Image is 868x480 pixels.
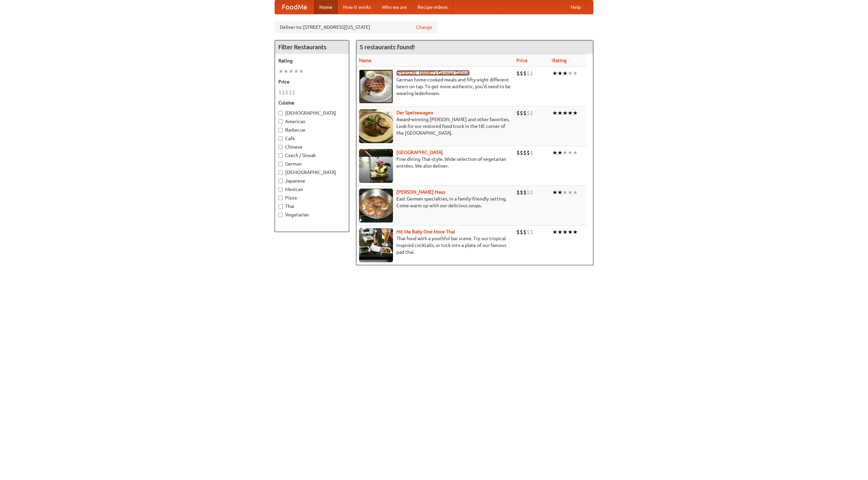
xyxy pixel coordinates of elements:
b: [PERSON_NAME]'s German Saloon [396,70,470,76]
li: $ [530,149,533,156]
li: ★ [573,70,578,77]
p: Thai food with a youthful bar scene. Try our tropical inspired cocktails, or tuck into a plate of... [359,235,511,255]
li: ★ [557,70,563,77]
li: $ [527,149,530,156]
li: ★ [573,189,578,196]
label: Chinese [278,143,346,150]
input: Vegetarian [278,213,283,217]
h5: Rating [278,57,346,64]
a: [PERSON_NAME] Haus [396,189,445,195]
label: Pizza [278,194,346,201]
label: Vegetarian [278,211,346,218]
a: Rating [552,58,567,63]
input: German [278,162,283,166]
img: kohlhaus.jpg [359,189,393,223]
li: ★ [563,149,568,156]
label: Thai [278,203,346,210]
div: Deliver to: [STREET_ADDRESS][US_STATE] [275,21,437,33]
li: ★ [557,109,563,117]
label: German [278,160,346,167]
li: $ [292,89,295,96]
li: ★ [557,228,563,236]
input: Barbecue [278,128,283,132]
li: $ [282,89,285,96]
a: Hit Me Baby One More Thai [396,229,455,234]
li: $ [278,89,282,96]
img: babythai.jpg [359,228,393,262]
input: Pizza [278,196,283,200]
input: [DEMOGRAPHIC_DATA] [278,170,283,175]
label: Czech / Slovak [278,152,346,159]
p: Fine dining Thai-style. Wide selection of vegetarian entrées. We also deliver. [359,156,511,169]
a: Change [416,24,432,31]
img: satay.jpg [359,149,393,183]
input: American [278,119,283,124]
li: ★ [289,68,294,75]
input: Japanese [278,179,283,183]
li: ★ [568,189,573,196]
p: German home-cooked meals and fifty-eight different beers on tap. To get more authentic, you'd nee... [359,76,511,97]
input: Mexican [278,187,283,192]
li: ★ [283,68,289,75]
label: American [278,118,346,125]
li: ★ [568,109,573,117]
li: ★ [557,149,563,156]
h4: Filter Restaurants [275,40,349,54]
li: ★ [563,109,568,117]
li: ★ [278,68,283,75]
li: $ [530,189,533,196]
li: $ [520,109,523,117]
li: $ [516,189,520,196]
input: Cafe [278,136,283,141]
li: ★ [563,70,568,77]
a: Recipe videos [412,0,453,14]
p: East German specialties, in a family-friendly setting. Come warm up with our delicious soups. [359,195,511,209]
li: $ [523,189,527,196]
h5: Price [278,78,346,85]
li: ★ [557,189,563,196]
p: Award-winning [PERSON_NAME] and other favorites. Look for our restored food truck in the NE corne... [359,116,511,136]
li: $ [527,70,530,77]
li: ★ [568,70,573,77]
li: $ [516,149,520,156]
li: $ [527,109,530,117]
ng-pluralize: 5 restaurants found! [360,44,415,50]
a: Home [314,0,338,14]
li: ★ [552,189,557,196]
li: ★ [552,149,557,156]
li: $ [527,228,530,236]
li: $ [520,149,523,156]
li: $ [530,109,533,117]
a: Name [359,58,372,63]
li: ★ [294,68,299,75]
li: $ [530,228,533,236]
a: [GEOGRAPHIC_DATA] [396,150,443,155]
input: Thai [278,204,283,209]
li: ★ [563,228,568,236]
li: ★ [563,189,568,196]
li: $ [516,109,520,117]
li: ★ [552,228,557,236]
img: speisewagen.jpg [359,109,393,143]
a: Der Speisewagen [396,110,433,115]
li: $ [516,228,520,236]
li: $ [520,70,523,77]
li: ★ [552,70,557,77]
input: Chinese [278,145,283,149]
label: [DEMOGRAPHIC_DATA] [278,169,346,176]
li: $ [520,228,523,236]
li: ★ [299,68,304,75]
li: ★ [573,228,578,236]
li: $ [523,149,527,156]
h5: Cuisine [278,99,346,106]
a: Who we are [376,0,412,14]
li: $ [520,189,523,196]
li: ★ [568,149,573,156]
a: Price [516,58,528,63]
li: $ [285,89,289,96]
li: $ [289,89,292,96]
li: ★ [568,228,573,236]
